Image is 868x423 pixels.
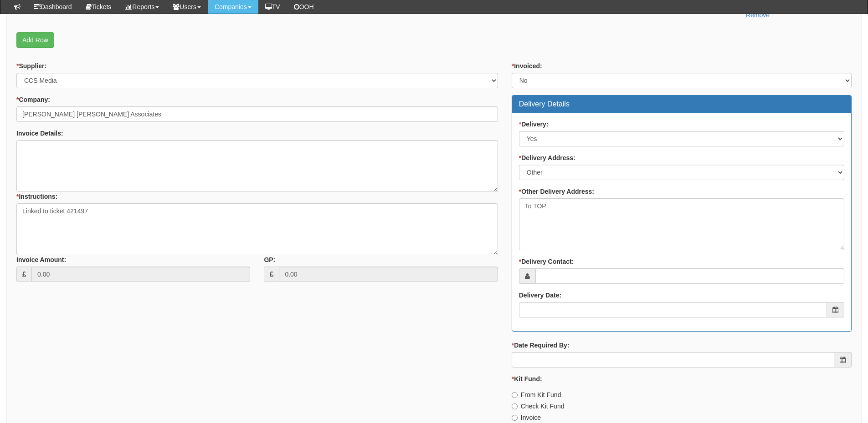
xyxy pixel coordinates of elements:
[16,95,50,104] label: Company:
[512,341,570,350] label: Date Required By:
[519,257,574,266] label: Delivery Contact:
[519,291,561,300] label: Delivery Date:
[512,392,518,398] input: From Kit Fund
[519,100,844,108] h3: Delivery Details
[746,11,770,19] a: Remove
[512,413,541,422] label: Invoice
[512,374,542,383] label: Kit Fund:
[519,120,549,129] label: Delivery:
[512,402,565,411] label: Check Kit Fund
[512,61,542,70] label: Invoiced:
[519,187,594,196] label: Other Delivery Address:
[519,153,575,162] label: Delivery Address:
[512,415,518,421] input: Invoice
[512,403,518,409] input: Check Kit Fund
[16,61,46,70] label: Supplier:
[16,255,66,264] label: Invoice Amount:
[512,390,561,399] label: From Kit Fund
[16,129,63,138] label: Invoice Details:
[16,32,54,48] a: Add Row
[16,192,57,201] label: Instructions:
[264,255,275,264] label: GP:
